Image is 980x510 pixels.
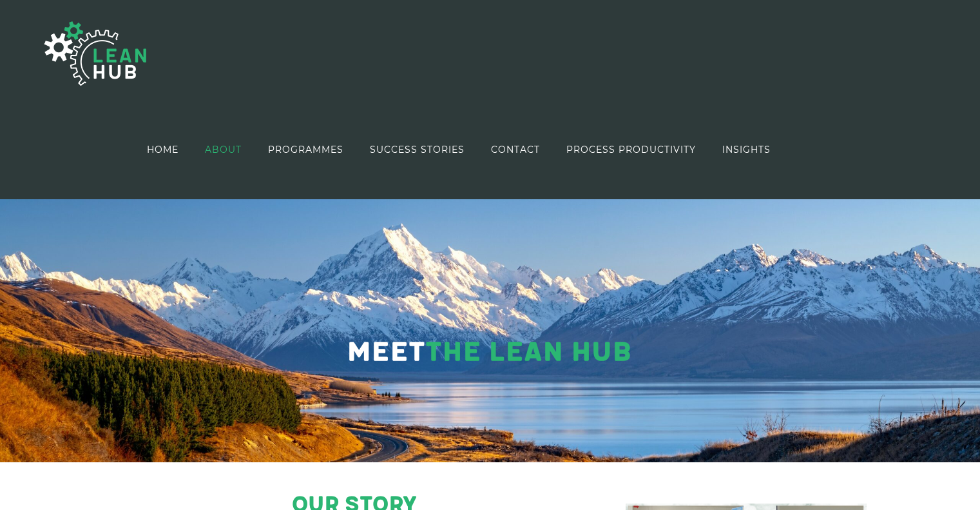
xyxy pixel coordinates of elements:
[205,112,242,186] a: ABOUT
[566,112,696,186] a: PROCESS PRODUCTIVITY
[147,112,178,186] a: HOME
[491,112,540,186] a: CONTACT
[347,336,425,369] span: Meet
[205,145,242,154] span: ABOUT
[268,112,343,186] a: PROGRAMMES
[425,336,631,369] span: The Lean Hub
[147,112,771,186] nav: Main Menu
[566,145,696,154] span: PROCESS PRODUCTIVITY
[31,8,160,99] img: The Lean Hub | Optimising productivity with Lean Logo
[147,145,178,154] span: HOME
[722,145,771,154] span: INSIGHTS
[268,145,343,154] span: PROGRAMMES
[722,112,771,186] a: INSIGHTS
[491,145,540,154] span: CONTACT
[370,112,465,186] a: SUCCESS STORIES
[370,145,465,154] span: SUCCESS STORIES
